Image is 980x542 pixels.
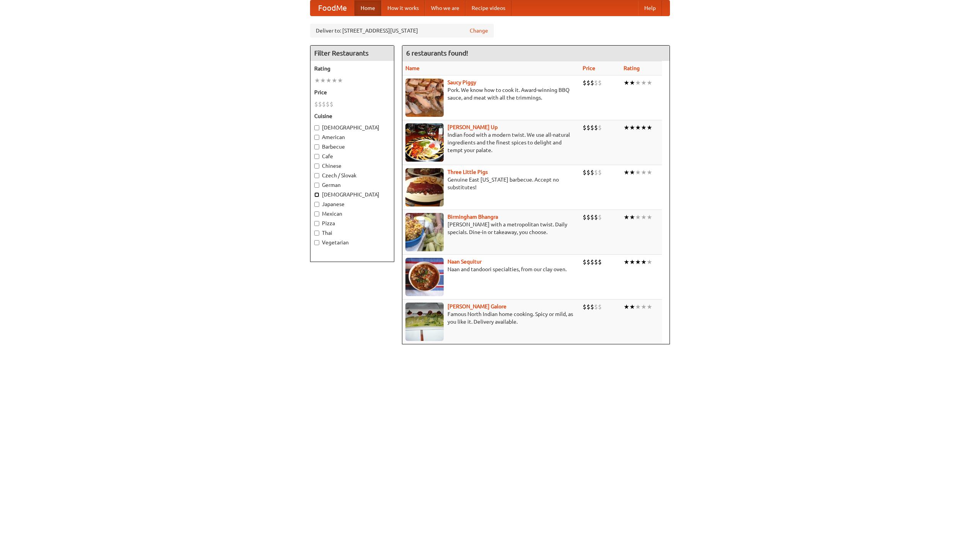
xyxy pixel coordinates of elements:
[332,76,337,85] li: ★
[405,258,444,296] img: naansequitur.jpg
[314,152,390,160] label: Cafe
[448,259,482,265] a: Naan Sequitur
[314,144,319,149] input: Barbecue
[448,79,476,85] a: Saucy Piggy
[330,100,333,108] li: $
[647,123,652,132] li: ★
[314,124,390,131] label: [DEMOGRAPHIC_DATA]
[318,100,322,108] li: $
[598,213,602,221] li: $
[314,172,390,179] label: Czech / Slovak
[629,303,635,311] li: ★
[583,123,586,132] li: $
[314,162,390,170] label: Chinese
[590,213,594,221] li: $
[590,303,594,311] li: $
[314,231,319,236] input: Thai
[629,213,635,221] li: ★
[641,258,647,266] li: ★
[314,173,319,178] input: Czech / Slovak
[314,210,390,218] label: Mexican
[583,65,595,71] a: Price
[405,131,577,154] p: Indian food with a modern twist. We use all-natural ingredients and the finest spices to delight ...
[381,0,425,16] a: How it works
[647,258,652,266] li: ★
[635,213,641,221] li: ★
[594,258,598,266] li: $
[405,123,444,162] img: curryup.jpg
[425,0,465,16] a: Who we are
[448,214,498,220] a: Birmingham Bhangra
[641,213,647,221] li: ★
[314,181,390,189] label: German
[326,76,332,85] li: ★
[314,239,390,246] label: Vegetarian
[405,79,444,117] img: saucy.jpg
[314,76,320,85] li: ★
[405,213,444,251] img: bhangra.jpg
[314,183,319,188] input: German
[314,191,390,198] label: [DEMOGRAPHIC_DATA]
[635,79,641,87] li: ★
[314,164,319,169] input: Chinese
[590,123,594,132] li: $
[594,303,598,311] li: $
[314,154,319,159] input: Cafe
[624,168,629,177] li: ★
[598,303,602,311] li: $
[590,79,594,87] li: $
[641,303,647,311] li: ★
[647,303,652,311] li: ★
[405,221,577,236] p: [PERSON_NAME] with a metropolitan twist. Daily specials. Dine-in or takeaway, you choose.
[594,168,598,177] li: $
[405,86,577,102] p: Pork. We know how to cook it. Award-winning BBQ sauce, and meat with all the trimmings.
[448,124,498,130] a: [PERSON_NAME] Up
[586,258,590,266] li: $
[624,258,629,266] li: ★
[629,258,635,266] li: ★
[314,229,390,237] label: Thai
[310,46,394,61] h4: Filter Restaurants
[647,79,652,87] li: ★
[405,176,577,191] p: Genuine East [US_STATE] barbecue. Accept no substitutes!
[598,79,602,87] li: $
[647,168,652,177] li: ★
[598,168,602,177] li: $
[586,213,590,221] li: $
[638,0,662,16] a: Help
[624,213,629,221] li: ★
[583,213,586,221] li: $
[448,169,488,175] a: Three Little Pigs
[405,310,577,326] p: Famous North Indian home cooking. Spicy or mild, as you like it. Delivery available.
[598,258,602,266] li: $
[629,123,635,132] li: ★
[310,0,354,16] a: FoodMe
[406,49,468,57] ng-pluralize: 6 restaurants found!
[590,258,594,266] li: $
[583,168,586,177] li: $
[448,303,506,309] a: [PERSON_NAME] Galore
[314,135,319,140] input: American
[629,168,635,177] li: ★
[326,100,330,108] li: $
[405,168,444,206] img: littlepigs.jpg
[320,76,326,85] li: ★
[314,112,390,120] h5: Cuisine
[314,219,390,227] label: Pizza
[314,200,390,208] label: Japanese
[314,192,319,197] input: [DEMOGRAPHIC_DATA]
[629,79,635,87] li: ★
[635,303,641,311] li: ★
[586,168,590,177] li: $
[647,213,652,221] li: ★
[641,168,647,177] li: ★
[354,0,381,16] a: Home
[594,123,598,132] li: $
[624,123,629,132] li: ★
[405,265,577,273] p: Naan and tandoori specialties, from our clay oven.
